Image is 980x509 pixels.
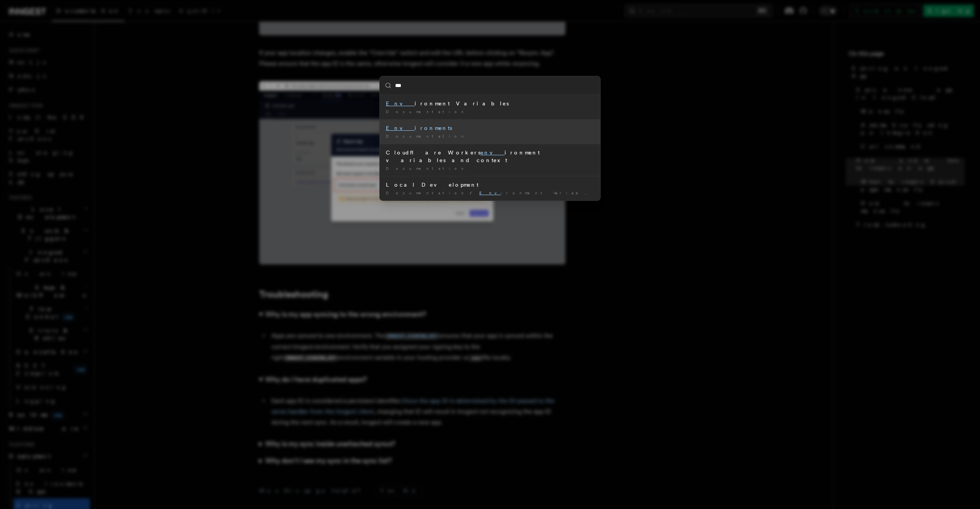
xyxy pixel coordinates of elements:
span: / [470,190,476,195]
mark: Env [386,125,415,131]
span: Documentation [386,166,467,171]
span: Documentation [386,190,467,195]
mark: env [480,149,505,156]
span: Documentation [386,134,467,138]
div: Cloudflare Workers ironment variables and context [386,149,594,164]
div: ironments [386,124,594,132]
mark: Env [386,100,415,107]
div: Local Development [386,181,594,189]
span: ironment Variables [479,190,603,195]
span: Documentation [386,109,467,114]
mark: Env [479,190,501,195]
div: ironment Variables [386,100,594,107]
